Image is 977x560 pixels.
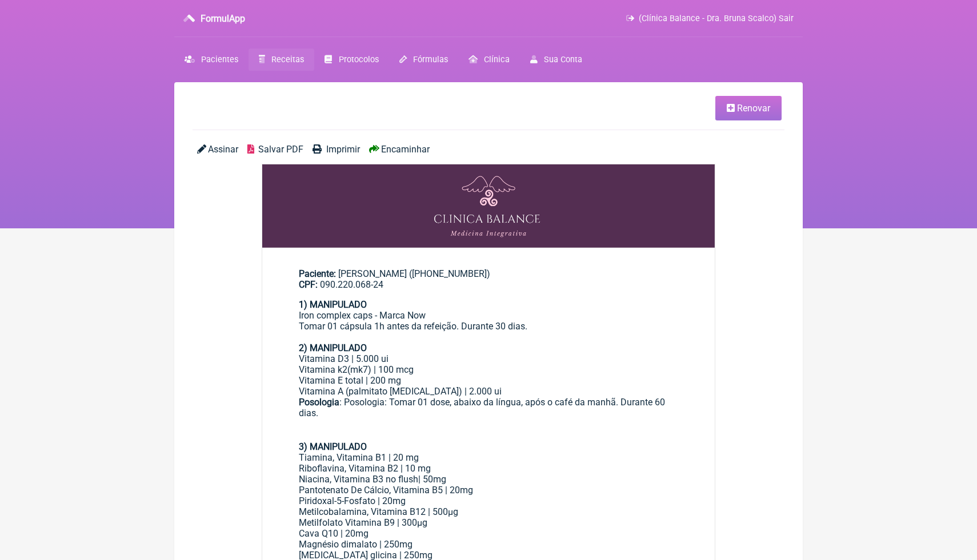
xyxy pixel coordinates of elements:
span: Receitas [271,55,304,65]
div: Magnésio dimalato | 250mg [299,539,678,550]
span: Assinar [208,144,238,155]
span: Encaminhar [381,144,430,155]
div: Piridoxal-5-Fosfato | 20mg [299,495,678,506]
div: [PERSON_NAME] ([PHONE_NUMBER]) [299,268,678,290]
a: Renovar [715,96,782,120]
a: (Clínica Balance - Dra. Bruna Scalco) Sair [626,14,794,23]
strong: 3) MANIPULADO [299,441,367,452]
div: 090.220.068-24 [299,279,678,290]
img: OHRMBDAMBDLv2SiBD+EP9LuaQDBICIzAAAAAAAAAAAAAAAAAAAAAAAEAM3AEAAAAAAAAAAAAAAAAAAAAAAAAAAAAAYuAOAAAA... [262,164,715,248]
a: Imprimir [313,144,359,155]
div: Metilcobalamina, Vitamina B12 | 500µg [299,506,678,517]
a: Encaminhar [369,144,430,155]
a: Receitas [249,49,314,71]
div: Iron complex caps - Marca Now Tomar 01 cápsula 1h antes da refeição. Durante 30 dias. [299,299,678,343]
span: Clínica [484,55,510,65]
span: Renovar [737,103,770,114]
a: Assinar [197,144,238,155]
div: Vitamina k2(mk7) | 100 mcg [299,364,678,375]
div: Metilfolato Vitamina B9 | 300µg [299,517,678,528]
span: Fórmulas [413,55,448,65]
span: Protocolos [339,55,379,65]
a: Clínica [458,49,520,71]
span: Pacientes [201,55,238,65]
div: Niacina, Vitamina B3 no flush| 50mg [299,474,678,485]
a: Fórmulas [389,49,458,71]
span: CPF: [299,279,318,290]
span: Paciente: [299,268,336,279]
span: (Clínica Balance - Dra. Bruna Scalco) Sair [639,14,794,23]
div: Cava Q10 | 20mg [299,528,678,539]
span: Sua Conta [544,55,582,65]
div: Pantotenato De Cálcio, Vitamina B5 | 20mg [299,485,678,495]
strong: 1) MANIPULADO [299,299,367,310]
div: : Posologia: Tomar 01 dose, abaixo da língua, após o café da manhã. Durante 60 dias. ㅤ [299,397,678,430]
a: Protocolos [314,49,389,71]
div: Tiamina, Vitamina B1 | 20 mg [299,452,678,463]
span: Imprimir [326,144,360,155]
a: Salvar PDF [247,144,303,155]
div: Vitamina E total | 200 mg [299,375,678,386]
strong: 2) MANIPULADO [299,343,367,353]
strong: Posologia [299,397,339,408]
div: Vitamina D3 | 5.000 ui [299,353,678,364]
a: Pacientes [174,49,249,71]
span: Salvar PDF [258,144,303,155]
h3: FormulApp [201,13,245,24]
div: Vitamina A (palmitato [MEDICAL_DATA]) | 2.000 ui [299,386,678,397]
a: Sua Conta [520,49,592,71]
div: Riboflavina, Vitamina B2 | 10 mg [299,463,678,474]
